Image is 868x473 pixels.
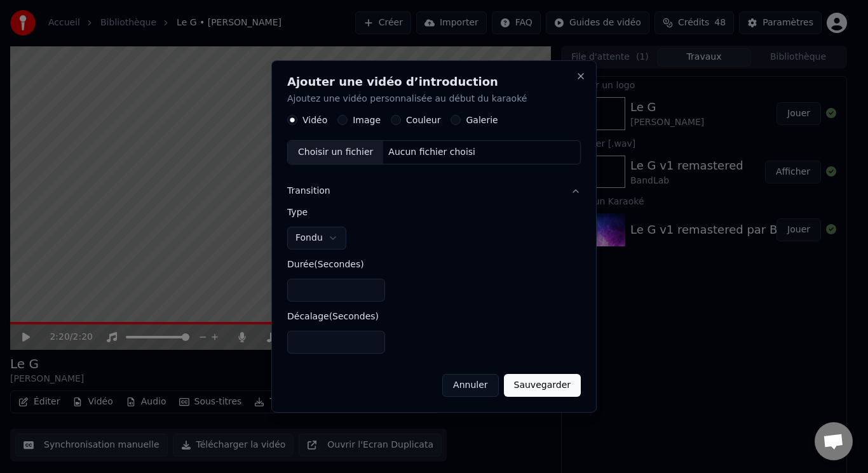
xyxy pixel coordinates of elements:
label: Couleur [406,116,440,125]
p: Ajoutez une vidéo personnalisée au début du karaoké [287,93,581,105]
label: Galerie [466,116,498,125]
h2: Ajouter une vidéo d’introduction [287,76,581,88]
div: Aucun fichier choisi [383,147,480,159]
label: Type [287,208,385,217]
label: Vidéo [302,116,327,125]
label: Image [353,116,381,125]
button: Annuler [442,374,498,397]
div: Choisir un fichier [288,142,383,164]
button: Transition [287,175,581,208]
button: Sauvegarder [504,374,581,397]
div: Transition [287,208,581,364]
label: Décalage ( Secondes ) [287,312,385,321]
label: Durée ( Secondes ) [287,260,385,269]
